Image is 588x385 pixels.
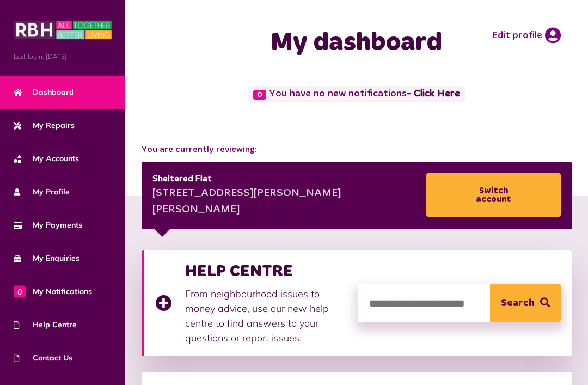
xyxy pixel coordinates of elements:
[14,253,79,264] span: My Enquiries
[152,186,426,218] div: [STREET_ADDRESS][PERSON_NAME][PERSON_NAME]
[14,286,92,297] span: My Notifications
[14,186,70,198] span: My Profile
[253,90,266,100] span: 0
[14,52,112,62] span: Last login: [DATE]
[14,352,72,364] span: Contact Us
[426,173,561,217] a: Switch account
[14,219,82,231] span: My Payments
[248,86,464,102] span: You have no new notifications
[492,27,561,44] a: Edit profile
[501,284,535,322] span: Search
[178,27,535,59] h1: My dashboard
[185,261,347,281] h3: HELP CENTRE
[14,153,79,164] span: My Accounts
[407,89,460,99] a: - Click Here
[152,173,426,186] div: Sheltered Flat
[185,286,347,345] p: From neighbourhood issues to money advice, use our new help centre to find answers to your questi...
[490,284,561,322] button: Search
[14,285,26,297] span: 0
[14,319,77,331] span: Help Centre
[142,143,572,156] span: You are currently reviewing:
[14,19,112,41] img: MyRBH
[14,120,75,131] span: My Repairs
[14,87,74,98] span: Dashboard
